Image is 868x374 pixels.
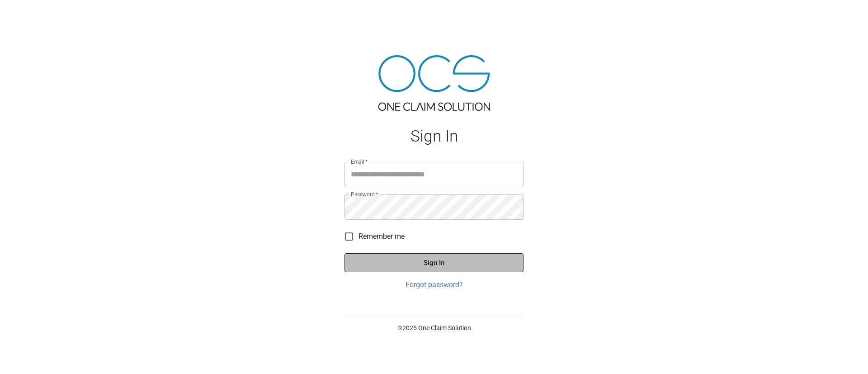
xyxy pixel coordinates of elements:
[344,323,524,332] p: © 2025 One Claim Solution
[351,158,368,166] label: Email
[11,5,47,24] img: ocs-logo-white-transparent.png
[344,127,524,146] h1: Sign In
[378,55,490,111] img: ocs-logo-tra.png
[351,190,378,198] label: Password
[344,279,524,290] a: Forgot password?
[359,231,405,242] span: Remember me
[344,253,524,272] button: Sign In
